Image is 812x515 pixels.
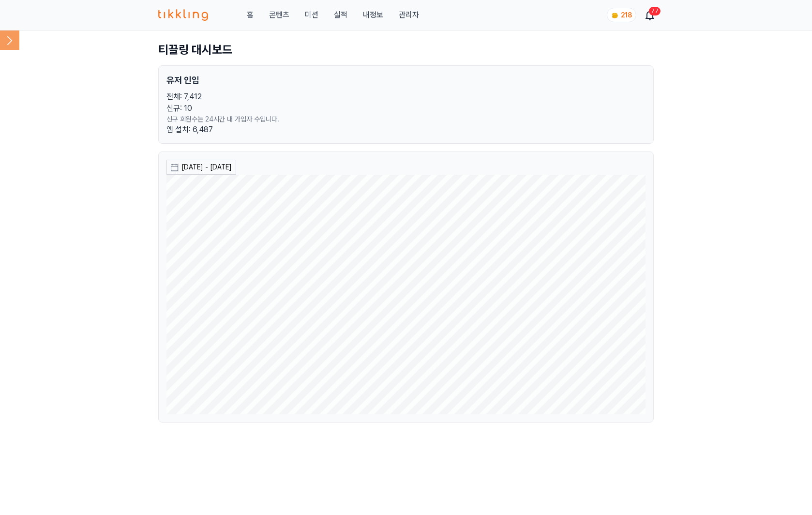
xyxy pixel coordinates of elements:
h2: 유저 인입 [166,74,646,87]
a: 관리자 [399,9,419,21]
a: 실적 [334,9,347,21]
img: 티끌링 [158,9,208,21]
a: 내정보 [363,9,383,21]
div: [DATE] - [DATE] [181,162,232,172]
button: [DATE] - [DATE] [166,160,236,175]
p: 앱 설치: 6,487 [166,124,646,136]
img: coin [611,12,619,19]
h1: 티끌링 대시보드 [158,42,654,58]
span: 218 [621,11,632,19]
a: 홈 [247,9,254,21]
a: 77 [646,9,654,21]
a: 콘텐츠 [269,9,289,21]
p: 신규 회원수는 24시간 내 가입자 수입니다. [166,114,646,124]
p: 신규: 10 [166,103,646,114]
div: 77 [649,7,661,15]
button: 미션 [305,9,318,21]
p: 전체: 7,412 [166,91,646,103]
a: coin 218 [607,8,634,22]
